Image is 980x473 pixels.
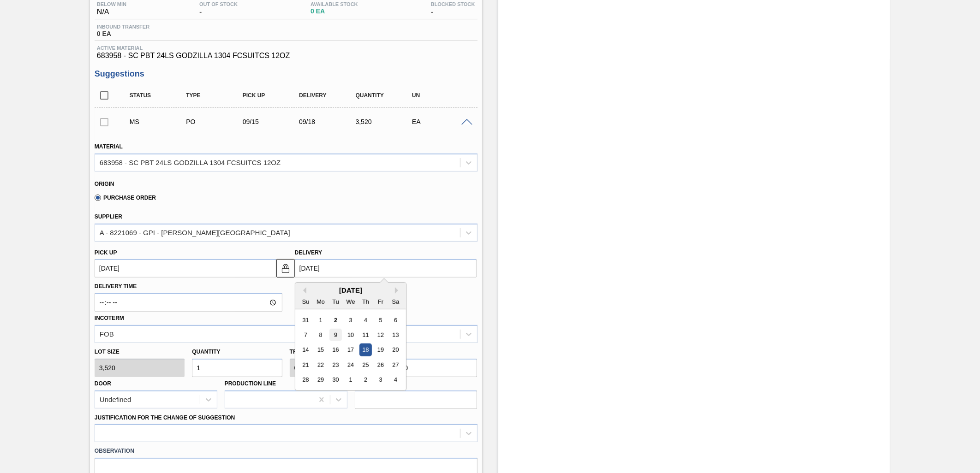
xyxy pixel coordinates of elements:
[184,118,247,125] div: Purchase order
[100,396,131,403] div: Undefined
[359,314,372,326] div: Choose Thursday, September 4th, 2025
[355,377,478,390] label: Comments
[359,374,372,386] div: Choose Thursday, October 2nd, 2025
[311,1,358,7] span: Available Stock
[389,374,402,386] div: Choose Saturday, October 4th, 2025
[389,314,402,326] div: Choose Saturday, September 6th, 2025
[97,45,475,51] span: Active Material
[389,344,402,356] div: Choose Saturday, September 20th, 2025
[344,344,357,356] div: Choose Wednesday, September 17th, 2025
[297,92,360,99] div: Delivery
[95,181,114,187] label: Origin
[199,1,238,7] span: Out Of Stock
[299,344,312,356] div: Choose Sunday, September 14th, 2025
[197,1,240,16] div: -
[359,359,372,371] div: Choose Thursday, September 25th, 2025
[97,1,126,7] span: Below Min
[299,329,312,341] div: Choose Sunday, September 7th, 2025
[297,118,360,125] div: 09/18/2025
[359,329,372,341] div: Choose Thursday, September 11th, 2025
[295,286,406,294] div: [DATE]
[95,444,478,458] label: Observation
[374,374,387,386] div: Choose Friday, October 3rd, 2025
[374,344,387,356] div: Choose Friday, September 19th, 2025
[389,329,402,341] div: Choose Saturday, September 13th, 2025
[359,344,372,356] div: Choose Thursday, September 18th, 2025
[311,8,358,15] span: 0 EA
[329,314,342,326] div: Choose Tuesday, September 2nd, 2025
[374,359,387,371] div: Choose Friday, September 26th, 2025
[95,414,235,421] label: Justification for the Change of Suggestion
[329,344,342,356] div: Choose Tuesday, September 16th, 2025
[395,287,401,294] button: Next Month
[344,329,357,341] div: Choose Wednesday, September 10th, 2025
[359,296,372,308] div: Th
[192,349,220,355] label: Quantity
[280,263,291,274] img: locked
[295,249,323,256] label: Delivery
[95,213,122,220] label: Supplier
[225,380,276,387] label: Production Line
[95,1,129,16] div: N/A
[184,92,247,99] div: Type
[97,30,149,37] span: 0 EA
[276,259,295,278] button: locked
[374,296,387,308] div: Fr
[97,24,149,30] span: Inbound Transfer
[240,92,304,99] div: Pick up
[97,52,475,60] span: 683958 - SC PBT 24LS GODZILLA 1304 FCSUITCS 12OZ
[100,159,281,166] div: 683958 - SC PBT 24LS GODZILLA 1304 FCSUITCS 12OZ
[410,92,473,99] div: UN
[95,259,276,278] input: mm/dd/yyyy
[100,330,114,338] div: FOB
[299,296,312,308] div: Su
[95,249,117,256] label: Pick up
[95,195,156,201] label: Purchase Order
[389,359,402,371] div: Choose Saturday, September 27th, 2025
[329,329,342,341] div: Choose Tuesday, September 9th, 2025
[314,344,327,356] div: Choose Monday, September 15th, 2025
[374,314,387,326] div: Choose Friday, September 5th, 2025
[329,359,342,371] div: Choose Tuesday, September 23rd, 2025
[95,280,282,293] label: Delivery Time
[374,329,387,341] div: Choose Friday, September 12th, 2025
[95,69,478,79] h3: Suggestions
[299,314,312,326] div: Choose Sunday, August 31st, 2025
[329,374,342,386] div: Choose Tuesday, September 30th, 2025
[389,296,402,308] div: Sa
[240,118,304,125] div: 09/15/2025
[95,143,123,150] label: Material
[299,374,312,386] div: Choose Sunday, September 28th, 2025
[127,118,191,125] div: Manual Suggestion
[344,314,357,326] div: Choose Wednesday, September 3rd, 2025
[95,380,111,387] label: Door
[429,1,478,16] div: -
[314,329,327,341] div: Choose Monday, September 8th, 2025
[314,296,327,308] div: Mo
[344,374,357,386] div: Choose Wednesday, October 1st, 2025
[353,92,417,99] div: Quantity
[314,314,327,326] div: Choose Monday, September 1st, 2025
[299,359,312,371] div: Choose Sunday, September 21st, 2025
[95,315,124,321] label: Incoterm
[410,118,473,125] div: EA
[300,287,306,294] button: Previous Month
[298,313,403,387] div: month 2025-09
[290,349,313,355] label: Trucks
[344,296,357,308] div: We
[95,345,185,359] label: Lot size
[344,359,357,371] div: Choose Wednesday, September 24th, 2025
[353,118,417,125] div: 3,520
[295,259,477,278] input: mm/dd/yyyy
[314,374,327,386] div: Choose Monday, September 29th, 2025
[127,92,191,99] div: Status
[431,1,475,7] span: Blocked Stock
[314,359,327,371] div: Choose Monday, September 22nd, 2025
[100,229,290,236] div: A - 8221069 - GPI - [PERSON_NAME][GEOGRAPHIC_DATA]
[329,296,342,308] div: Tu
